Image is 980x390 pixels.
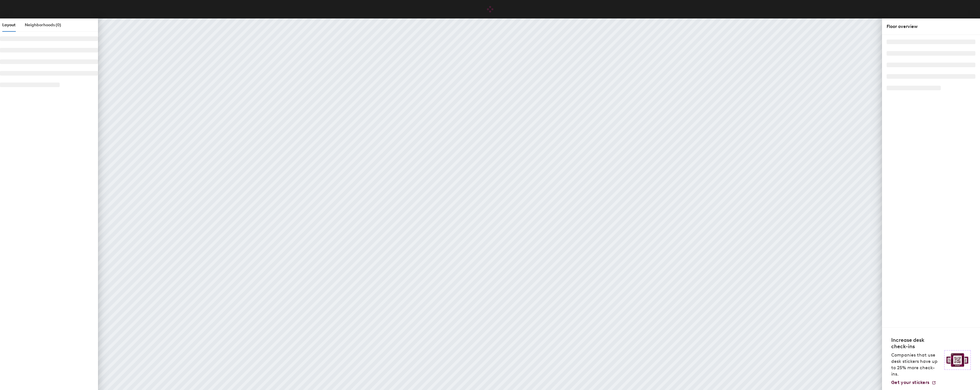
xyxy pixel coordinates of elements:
p: Companies that use desk stickers have up to 25% more check-ins. [891,352,941,377]
h4: Increase desk check-ins [891,337,941,350]
img: Sticker logo [944,350,971,370]
a: Get your stickers [891,380,936,385]
div: Floor overview [887,23,975,30]
span: Neighborhoods (0) [25,22,61,27]
span: Layout [2,22,16,27]
span: Get your stickers [891,380,929,385]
